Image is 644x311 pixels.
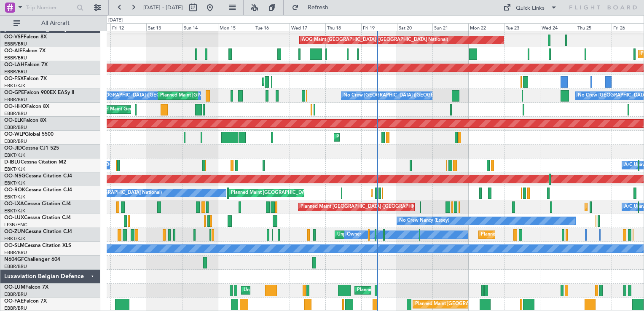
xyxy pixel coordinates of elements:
[4,76,47,81] a: OO-FSXFalcon 7X
[4,236,25,242] a: EBKT/KJK
[218,23,254,31] div: Mon 15
[4,249,27,256] a: EBBR/BRU
[4,124,27,131] a: EBBR/BRU
[91,103,161,116] div: Planned Maint Geneva (Cointrin)
[4,160,21,165] span: D-IBLU
[4,229,72,234] a: OO-ZUNCessna Citation CJ4
[499,1,561,14] button: Quick Links
[4,132,54,137] a: OO-WLPGlobal 5500
[504,23,540,31] div: Tue 23
[468,23,504,31] div: Mon 22
[4,104,26,109] span: OO-HHO
[337,228,473,241] div: Unplanned Maint [GEOGRAPHIC_DATA]-[GEOGRAPHIC_DATA]
[143,4,183,11] span: [DATE] - [DATE]
[108,17,123,24] div: [DATE]
[4,48,46,54] a: OO-AIEFalcon 7X
[4,35,24,40] span: OO-VSF
[4,229,25,234] span: OO-ZUN
[244,284,402,297] div: Unplanned Maint [GEOGRAPHIC_DATA] ([GEOGRAPHIC_DATA] National)
[4,257,24,262] span: N604GF
[4,90,24,95] span: OO-GPE
[4,291,27,298] a: EBBR/BRU
[4,257,60,262] a: N604GFChallenger 604
[4,243,71,248] a: OO-SLMCessna Citation XLS
[4,263,27,270] a: EBBR/BRU
[77,89,218,102] div: No Crew [GEOGRAPHIC_DATA] ([GEOGRAPHIC_DATA] National)
[4,83,25,89] a: EBKT/KJK
[4,299,47,304] a: OO-FAEFalcon 7X
[146,23,182,31] div: Sat 13
[254,23,290,31] div: Tue 16
[4,48,22,54] span: OO-AIE
[4,174,25,179] span: OO-NSG
[4,146,59,151] a: OO-JIDCessna CJ1 525
[4,76,24,81] span: OO-FSX
[4,201,71,206] a: OO-LXACessna Citation CJ4
[4,299,24,304] span: OO-FAE
[110,23,146,31] div: Fri 12
[301,5,336,11] span: Refresh
[26,1,74,14] input: Trip Number
[231,187,364,199] div: Planned Maint [GEOGRAPHIC_DATA] ([GEOGRAPHIC_DATA])
[4,41,27,47] a: EBBR/BRU
[361,23,397,31] div: Fri 19
[4,215,24,220] span: OO-LUX
[4,55,27,61] a: EBBR/BRU
[4,62,48,67] a: OO-LAHFalcon 7X
[4,152,25,158] a: EBKT/KJK
[4,118,23,123] span: OO-ELK
[4,62,24,67] span: OO-LAH
[4,118,46,123] a: OO-ELKFalcon 8X
[4,201,24,206] span: OO-LXA
[325,23,361,31] div: Thu 18
[540,23,576,31] div: Wed 24
[4,208,25,214] a: EBKT/KJK
[357,284,510,297] div: Planned Maint [GEOGRAPHIC_DATA] ([GEOGRAPHIC_DATA] National)
[343,89,485,102] div: No Crew [GEOGRAPHIC_DATA] ([GEOGRAPHIC_DATA] National)
[4,222,27,228] a: LFSN/ENC
[4,166,25,172] a: EBKT/KJK
[4,285,25,290] span: OO-LUM
[160,89,313,102] div: Planned Maint [GEOGRAPHIC_DATA] ([GEOGRAPHIC_DATA] National)
[301,201,433,213] div: Planned Maint [GEOGRAPHIC_DATA] ([GEOGRAPHIC_DATA])
[302,34,448,46] div: AOG Maint [GEOGRAPHIC_DATA] ([GEOGRAPHIC_DATA] National)
[4,160,66,165] a: D-IBLUCessna Citation M2
[4,132,25,137] span: OO-WLP
[4,35,47,40] a: OO-VSFFalcon 8X
[288,1,338,14] button: Refresh
[4,97,27,103] a: EBBR/BRU
[4,188,25,193] span: OO-ROK
[4,138,27,145] a: EBBR/BRU
[415,298,568,311] div: Planned Maint [GEOGRAPHIC_DATA] ([GEOGRAPHIC_DATA] National)
[4,285,48,290] a: OO-LUMFalcon 7X
[4,90,74,95] a: OO-GPEFalcon 900EX EASy II
[516,4,545,13] div: Quick Links
[4,188,72,193] a: OO-ROKCessna Citation CJ4
[22,20,89,26] span: All Aircraft
[9,16,91,30] button: All Aircraft
[4,174,72,179] a: OO-NSGCessna Citation CJ4
[4,146,22,151] span: OO-JID
[4,243,24,248] span: OO-SLM
[4,69,27,75] a: EBBR/BRU
[290,23,325,31] div: Wed 17
[347,228,361,241] div: Owner
[576,23,612,31] div: Thu 25
[4,110,27,117] a: EBBR/BRU
[336,131,380,144] div: Planned Maint Liege
[397,23,433,31] div: Sat 20
[399,214,449,227] div: No Crew Nancy (Essey)
[182,23,218,31] div: Sun 14
[4,104,49,109] a: OO-HHOFalcon 8X
[4,180,25,186] a: EBKT/KJK
[4,215,71,220] a: OO-LUXCessna Citation CJ4
[4,194,25,200] a: EBKT/KJK
[481,228,579,241] div: Planned Maint Kortrijk-[GEOGRAPHIC_DATA]
[432,23,468,31] div: Sun 21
